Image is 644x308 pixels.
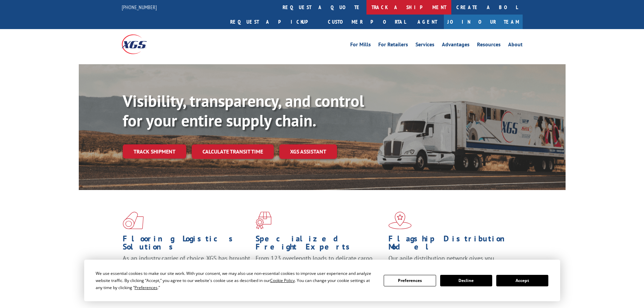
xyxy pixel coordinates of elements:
img: xgs-icon-focused-on-flooring-red [256,212,271,229]
h1: Specialized Freight Experts [256,235,383,254]
b: Visibility, transparency, and control for your entire supply chain. [123,90,364,131]
div: We use essential cookies to make our site work. With your consent, we may also use non-essential ... [96,270,376,291]
a: About [508,42,523,49]
button: Accept [496,275,548,286]
h1: Flooring Logistics Solutions [123,235,251,254]
span: Our agile distribution network gives you nationwide inventory management on demand. [388,254,513,270]
a: Track shipment [123,144,186,159]
img: xgs-icon-flagship-distribution-model-red [388,212,412,229]
a: Calculate transit time [192,144,274,159]
div: Cookie Consent Prompt [84,260,560,301]
a: Resources [477,42,501,49]
a: Customer Portal [323,15,411,29]
a: Join Our Team [444,15,523,29]
button: Decline [440,275,492,286]
a: For Retailers [378,42,408,49]
a: Advantages [442,42,470,49]
a: Agent [411,15,444,29]
p: From 123 overlength loads to delicate cargo, our experienced staff knows the best way to move you... [256,254,383,284]
a: XGS ASSISTANT [279,144,337,159]
span: Cookie Policy [270,278,295,283]
a: [PHONE_NUMBER] [122,4,157,10]
button: Preferences [384,275,436,286]
a: Services [415,42,434,49]
a: For Mills [350,42,371,49]
h1: Flagship Distribution Model [388,235,516,254]
a: Request a pickup [225,15,323,29]
span: As an industry carrier of choice, XGS has brought innovation and dedication to flooring logistics... [123,254,250,278]
span: Preferences [135,285,158,290]
img: xgs-icon-total-supply-chain-intelligence-red [123,212,144,229]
